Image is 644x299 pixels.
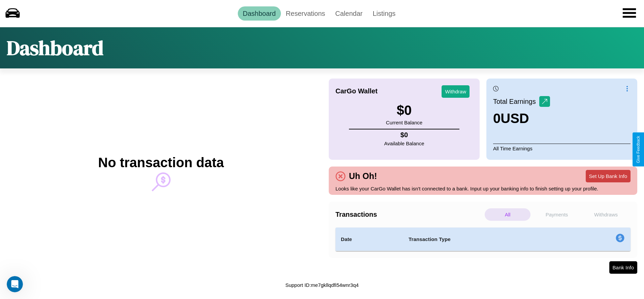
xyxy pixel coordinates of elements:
[285,280,359,290] p: Support ID: me7gkllqdfi54wnr3q4
[493,95,539,108] p: Total Earnings
[238,6,281,21] a: Dashboard
[534,208,580,221] p: Payments
[583,208,629,221] p: Withdraws
[7,276,23,292] iframe: Intercom live chat
[493,144,631,153] p: All Time Earnings
[493,111,550,126] h3: 0 USD
[335,211,483,218] h4: Transactions
[330,6,367,21] a: Calendar
[335,228,631,251] table: simple table
[609,261,637,274] button: Bank Info
[384,139,424,148] p: Available Balance
[636,136,641,163] div: Give Feedback
[409,235,561,243] h4: Transaction Type
[586,170,631,182] button: Set Up Bank Info
[367,6,400,21] a: Listings
[7,34,103,62] h1: Dashboard
[346,171,380,181] h4: Uh Oh!
[485,208,530,221] p: All
[386,118,422,127] p: Current Balance
[442,85,470,98] button: Withdraw
[335,87,378,95] h4: CarGo Wallet
[98,155,224,170] h2: No transaction data
[341,235,398,243] h4: Date
[384,131,424,139] h4: $ 0
[335,184,631,193] p: Looks like your CarGo Wallet has isn't connected to a bank. Input up your banking info to finish ...
[281,6,330,21] a: Reservations
[386,103,422,118] h3: $ 0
